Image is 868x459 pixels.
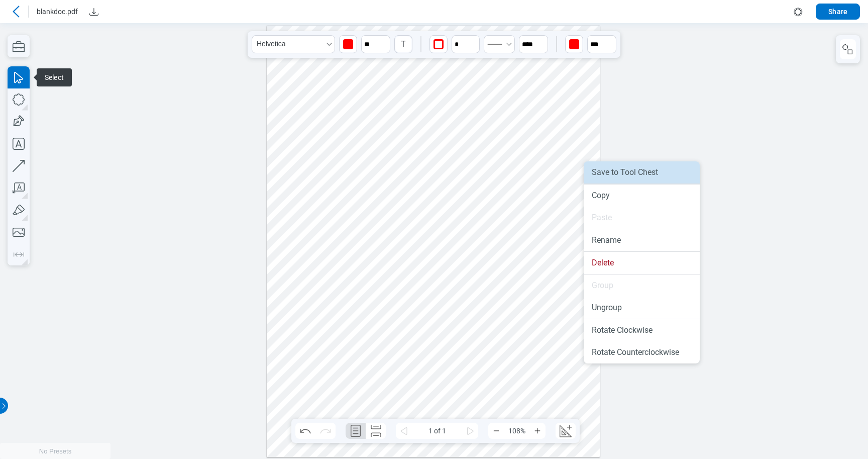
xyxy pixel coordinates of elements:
button: Undo [295,423,315,439]
button: Zoom In [529,423,546,439]
button: Download [86,4,102,20]
span: 108% [504,423,529,439]
button: Select Solid [484,35,515,53]
button: T [394,35,412,53]
button: Create Scale [556,423,576,439]
li: Save to Tool Chest [584,161,700,183]
span: 1 of 1 [412,423,462,439]
li: Rotate Clockwise [584,319,700,341]
li: Copy [584,185,700,207]
div: Helvetica [253,40,286,48]
li: Paste [584,207,700,229]
li: Delete [584,252,700,274]
button: Zoom Out [488,423,504,439]
button: Redo [315,423,336,439]
li: Ungroup [584,297,700,319]
div: T [395,36,411,52]
button: Select Helvetica [252,35,335,53]
li: Rename [584,229,700,251]
button: Continuous Page Layout [366,423,386,439]
li: Rotate Counterclockwise [584,341,700,363]
button: Single Page Layout [346,423,366,439]
span: blankdoc.pdf [37,7,78,17]
button: Share [816,4,860,20]
li: Group [584,274,700,297]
